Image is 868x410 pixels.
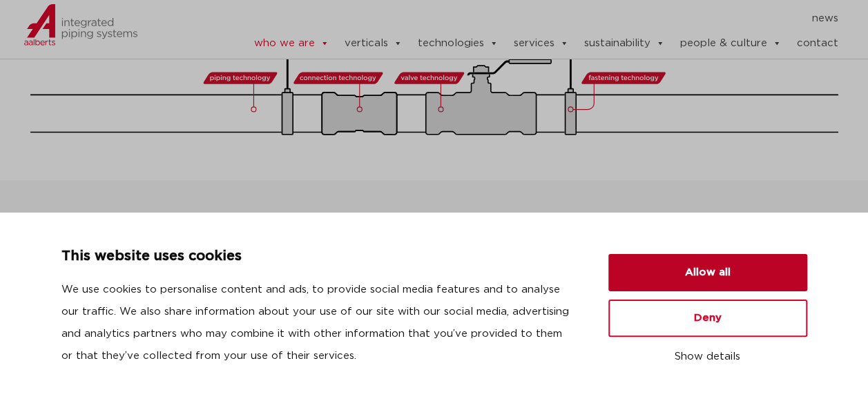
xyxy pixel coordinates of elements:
[513,30,568,57] a: services
[61,246,575,268] p: This website uses cookies
[417,30,498,57] a: technologies
[584,30,664,57] a: sustainability
[608,254,807,291] button: Allow all
[811,8,838,30] a: news
[344,30,402,57] a: verticals
[796,30,838,57] a: contact
[211,8,838,30] nav: Menu
[608,300,807,337] button: Deny
[61,279,575,367] p: We use cookies to personalise content and ads, to provide social media features and to analyse ou...
[608,345,807,369] button: Show details
[679,30,781,57] a: people & culture
[253,30,329,57] a: who we are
